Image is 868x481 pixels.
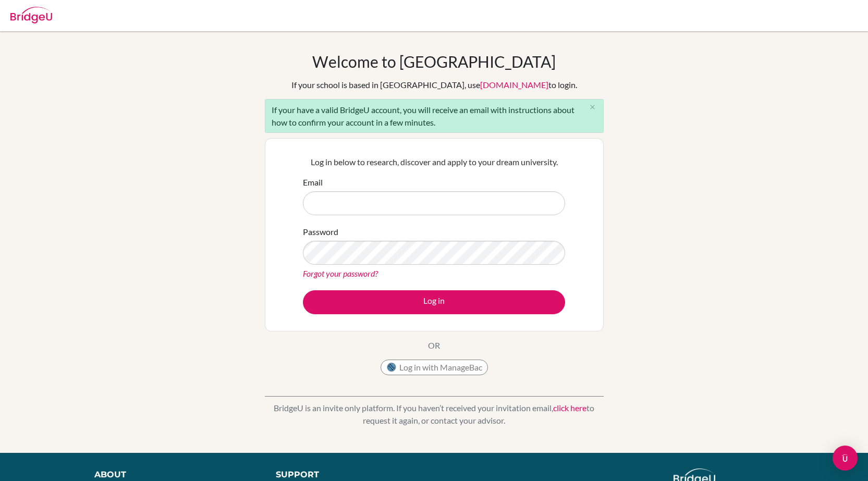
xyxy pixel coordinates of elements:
img: Bridge-U [10,7,52,23]
label: Email [303,176,323,189]
i: close [589,103,596,111]
a: [DOMAIN_NAME] [480,80,548,90]
p: BridgeU is an invite only platform. If you haven’t received your invitation email, to request it ... [265,402,604,427]
a: click here [553,403,586,413]
button: Close [582,100,603,115]
div: Support [276,468,422,481]
div: About [94,468,252,481]
button: Log in [303,290,565,314]
p: OR [428,339,440,352]
h1: Welcome to [GEOGRAPHIC_DATA] [312,52,556,71]
a: Forgot your password? [303,268,378,278]
p: Log in below to research, discover and apply to your dream university. [303,156,565,168]
div: If your have a valid BridgeU account, you will receive an email with instructions about how to co... [265,99,604,133]
button: Log in with ManageBac [381,360,488,375]
div: If your school is based in [GEOGRAPHIC_DATA], use to login. [291,79,577,91]
label: Password [303,226,338,238]
div: Open Intercom Messenger [833,446,858,471]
